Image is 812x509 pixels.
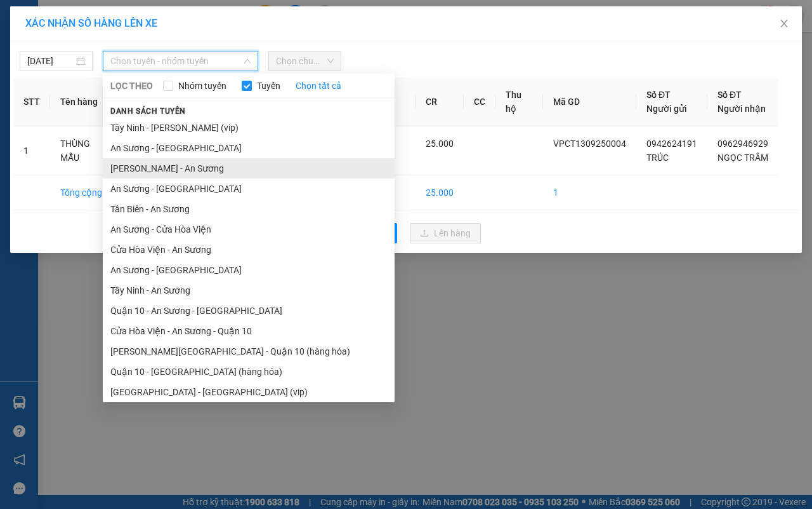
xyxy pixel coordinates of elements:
span: Số ĐT [717,90,742,100]
li: [PERSON_NAME][GEOGRAPHIC_DATA] - Quận 10 (hàng hóa) [103,341,395,362]
span: Tuyến [252,79,285,93]
strong: ĐỒNG PHƯỚC [100,7,174,18]
img: logo [4,8,61,64]
span: TRÚC [646,153,669,163]
th: CC [464,78,495,126]
th: CR [416,78,464,126]
li: Cửa Hòa Viện - An Sương [103,240,395,260]
span: Chọn chuyến [276,51,334,71]
span: Người gửi [646,104,687,114]
li: [GEOGRAPHIC_DATA] - [GEOGRAPHIC_DATA] (vip) [103,382,395,402]
li: An Sương - [GEOGRAPHIC_DATA] [103,260,395,280]
span: VPCT1309250004 [553,139,626,149]
th: Tên hàng [50,78,119,126]
span: [PERSON_NAME]: [4,82,133,90]
th: Mã GD [543,78,636,126]
span: 25.000 [426,139,454,149]
li: Tây Ninh - An Sương [103,280,395,301]
span: NGỌC TRÂM [717,153,768,163]
li: [PERSON_NAME] - An Sương [103,158,395,179]
th: STT [13,78,50,126]
li: Tây Ninh - [PERSON_NAME] (vip) [103,118,395,138]
li: An Sương - [GEOGRAPHIC_DATA] [103,179,395,199]
span: Người nhận [717,104,766,114]
span: ----------------------------------------- [34,69,155,79]
span: In ngày: [4,92,77,100]
span: Bến xe [GEOGRAPHIC_DATA] [100,20,171,36]
td: 1 [543,175,636,210]
button: uploadLên hàng [410,223,481,243]
span: close [779,18,789,29]
span: Số ĐT [646,90,671,100]
span: Danh sách tuyến [103,105,193,117]
span: XÁC NHẬN SỐ HÀNG LÊN XE [25,17,157,29]
span: 15:00:58 [DATE] [28,92,77,100]
td: 1 [13,126,50,175]
li: Quận 10 - [GEOGRAPHIC_DATA] (hàng hóa) [103,362,395,382]
a: Chọn tất cả [296,79,341,93]
input: 13/09/2025 [27,54,74,68]
li: Tân Biên - An Sương [103,199,395,219]
span: Chọn tuyến - nhóm tuyến [110,51,251,71]
td: THÙNG MẪU [50,126,119,175]
button: Close [766,6,802,42]
td: 25.000 [416,175,464,210]
li: Cửa Hòa Viện - An Sương - Quận 10 [103,321,395,341]
span: LỌC THEO [110,79,153,93]
span: down [244,57,251,65]
td: Tổng cộng [50,175,119,210]
span: Nhóm tuyến [173,79,232,93]
span: 0942624191 [646,139,697,149]
li: An Sương - [GEOGRAPHIC_DATA] [103,138,395,158]
span: Hotline: 19001152 [100,57,155,64]
span: 0962946929 [717,139,768,149]
span: VPCT1309250004 [63,81,133,90]
th: Thu hộ [495,78,543,126]
li: Quận 10 - An Sương - [GEOGRAPHIC_DATA] [103,301,395,321]
span: 01 Võ Văn Truyện, KP.1, Phường 2 [100,38,174,54]
li: An Sương - Cửa Hòa Viện [103,219,395,240]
